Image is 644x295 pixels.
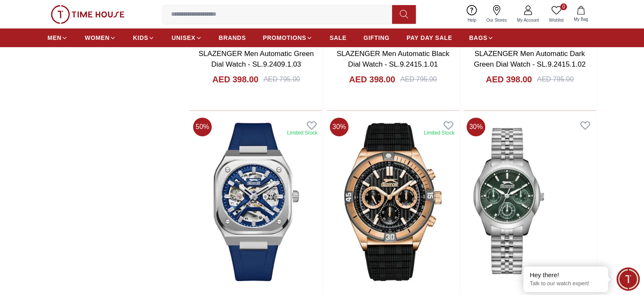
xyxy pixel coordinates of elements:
[329,30,346,45] a: SALE
[363,30,390,45] a: GIFTING
[530,280,602,287] p: Talk to our watch expert!
[133,30,155,45] a: KIDS
[85,30,116,45] a: WOMEN
[544,3,569,25] a: 0Wishlist
[363,34,390,42] span: GIFTING
[47,30,68,45] a: MEN
[219,30,246,45] a: BRANDS
[133,34,148,42] span: KIDS
[51,5,124,24] img: ...
[193,118,212,136] span: 50 %
[337,50,449,69] a: SLAZENGER Men Automatic Black Dial Watch - SL.9.2415.1.01
[263,30,313,45] a: PROMOTIONS
[199,50,314,69] a: SLAZENGER Men Automatic Green Dial Watch - SL.9.2409.1.03
[190,114,323,289] img: SLAZENGER Men Automatic Dark Blue Dial Watch - SL.9.2415.1.03
[483,17,510,23] span: Our Stores
[212,73,258,85] h4: AED 398.00
[469,34,487,42] span: BAGS
[616,267,640,291] div: Chat Widget
[349,73,395,85] h4: AED 398.00
[326,114,459,289] img: SLAZENGER Men Multi Function Black Dial Watch - SL.9.2389.2.01
[406,30,452,45] a: PAY DAY SALE
[474,50,586,69] a: SLAZENGER Men Automatic Dark Green Dial Watch - SL.9.2415.1.02
[263,74,300,84] div: AED 795.00
[287,129,318,136] div: Limited Stock
[400,74,437,84] div: AED 795.00
[171,34,195,42] span: UNISEX
[219,34,246,42] span: BRANDS
[569,4,593,24] button: My Bag
[47,34,61,42] span: MEN
[570,16,591,22] span: My Bag
[481,3,512,25] a: Our Stores
[263,34,307,42] span: PROMOTIONS
[171,30,202,45] a: UNISEX
[424,129,454,136] div: Limited Stock
[462,3,481,25] a: Help
[546,17,567,23] span: Wishlist
[330,118,348,136] span: 30 %
[469,30,494,45] a: BAGS
[329,34,346,42] span: SALE
[463,114,596,289] img: SLAZENGER Women's Multi Function Dark Green Dial Watch - SL.9.2408.4.04
[537,74,573,84] div: AED 795.00
[467,118,485,136] span: 30 %
[464,17,480,23] span: Help
[85,34,110,42] span: WOMEN
[560,3,567,10] span: 0
[514,17,542,23] span: My Account
[486,73,532,85] h4: AED 398.00
[406,34,452,42] span: PAY DAY SALE
[530,271,602,279] div: Hey there!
